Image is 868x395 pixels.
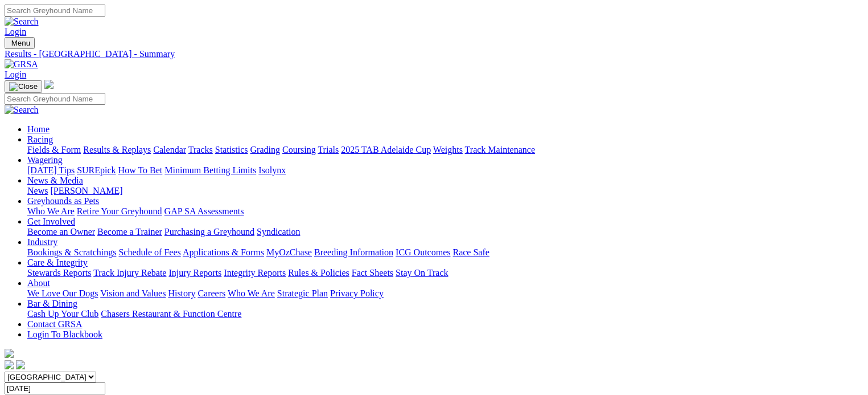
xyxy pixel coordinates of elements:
a: Schedule of Fees [118,247,180,257]
div: Wagering [27,165,863,176]
a: Careers [198,288,225,298]
a: Vision and Values [100,288,166,298]
div: Industry [27,247,863,258]
a: Applications & Forms [183,247,264,257]
a: ICG Outcomes [396,247,450,257]
a: Login [5,27,26,36]
a: Greyhounds as Pets [27,196,99,206]
a: Race Safe [452,247,489,257]
a: Minimum Betting Limits [164,165,256,175]
a: Retire Your Greyhound [77,206,162,216]
a: Purchasing a Greyhound [164,227,254,237]
a: Chasers Restaurant & Function Centre [101,309,241,319]
div: News & Media [27,186,863,196]
a: Racing [27,135,53,144]
span: Menu [11,39,30,47]
a: Fact Sheets [352,268,393,278]
a: Integrity Reports [224,268,286,278]
a: Login [5,70,26,79]
a: Trials [318,145,339,154]
a: [DATE] Tips [27,165,75,175]
img: GRSA [5,59,38,70]
a: Weights [433,145,463,154]
a: Care & Integrity [27,258,88,267]
a: Track Injury Rebate [93,268,166,278]
img: Search [5,105,39,115]
a: Contact GRSA [27,319,82,329]
div: Care & Integrity [27,268,863,278]
input: Select date [5,382,105,394]
a: News [27,186,48,196]
a: Results - [GEOGRAPHIC_DATA] - Summary [5,49,863,59]
a: Cash Up Your Club [27,309,98,319]
a: Who We Are [228,288,275,298]
button: Toggle navigation [5,37,35,49]
img: Close [9,82,38,91]
div: Get Involved [27,227,863,237]
div: Greyhounds as Pets [27,206,863,217]
input: Search [5,5,105,17]
img: facebook.svg [5,360,14,369]
a: Rules & Policies [288,268,349,278]
a: Coursing [282,145,316,154]
a: How To Bet [118,165,163,175]
a: Get Involved [27,217,75,226]
a: Syndication [257,227,300,237]
a: Fields & Form [27,145,81,154]
div: Bar & Dining [27,309,863,319]
img: twitter.svg [16,360,25,369]
a: Strategic Plan [277,288,328,298]
input: Search [5,93,105,105]
img: logo-grsa-white.png [44,80,54,89]
img: Search [5,17,39,27]
div: Racing [27,145,863,155]
a: Isolynx [258,165,286,175]
a: Track Maintenance [465,145,535,154]
a: Login To Blackbook [27,329,102,339]
a: Tracks [188,145,213,154]
a: Bookings & Scratchings [27,247,116,257]
a: Home [27,124,50,134]
a: 2025 TAB Adelaide Cup [341,145,431,154]
a: Statistics [215,145,248,154]
a: Stay On Track [396,268,448,278]
a: Results & Replays [83,145,151,154]
a: [PERSON_NAME] [50,186,122,196]
a: Become an Owner [27,227,95,237]
a: We Love Our Dogs [27,288,98,298]
a: History [168,288,195,298]
a: Stewards Reports [27,268,91,278]
a: Injury Reports [168,268,221,278]
a: About [27,278,50,288]
a: Wagering [27,155,63,165]
a: GAP SA Assessments [164,206,244,216]
a: Become a Trainer [97,227,162,237]
div: About [27,288,863,299]
button: Toggle navigation [5,80,42,93]
a: SUREpick [77,165,116,175]
img: logo-grsa-white.png [5,349,14,358]
a: Privacy Policy [330,288,384,298]
a: News & Media [27,176,83,185]
a: Breeding Information [314,247,393,257]
a: Industry [27,237,57,247]
a: Bar & Dining [27,299,77,308]
a: Who We Are [27,206,75,216]
a: MyOzChase [266,247,312,257]
a: Calendar [153,145,186,154]
a: Grading [250,145,280,154]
